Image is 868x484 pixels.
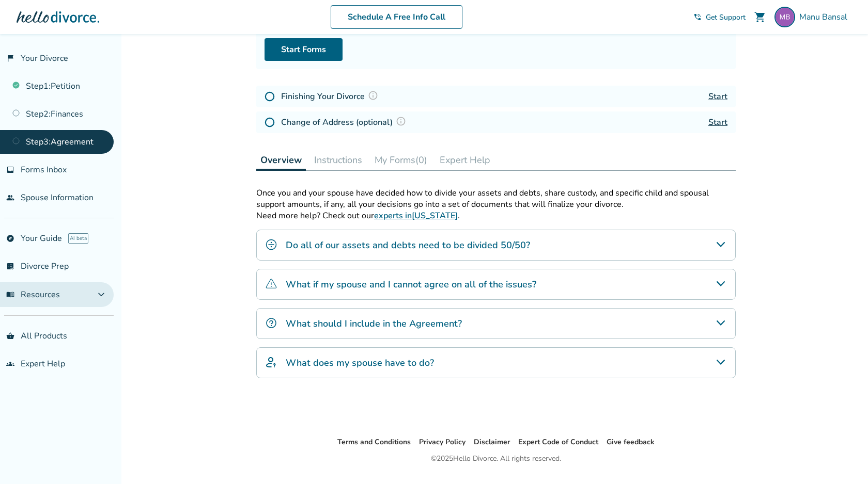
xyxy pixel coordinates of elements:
[6,360,14,368] span: groups
[607,436,655,448] li: Give feedback
[256,210,736,221] p: Need more help? Check out our .
[374,210,458,221] a: experts in[US_STATE]
[754,11,766,23] span: shopping_cart
[265,238,277,251] img: Do all of our assets and debts need to be divided 50/50?
[310,150,366,170] button: Instructions
[431,453,561,465] div: © 2025 Hello Divorce. All rights reserved.
[68,233,88,244] span: AI beta
[286,317,462,330] h4: What should I include in the Agreement?
[286,356,434,369] h4: What does my spouse have to do?
[265,91,275,102] img: Not Started
[256,150,306,171] button: Overview
[396,116,406,126] img: Question Mark
[518,437,598,447] a: Expert Code of Conduct
[693,12,746,22] a: phone_in_talkGet Support
[265,317,277,329] img: What should I include in the Agreement?
[6,166,14,174] span: inbox
[6,289,60,300] span: Resources
[6,54,14,62] span: flag_2
[6,234,14,243] span: explore
[708,117,727,128] a: Start
[774,7,795,27] img: manukmrbansal@gmail.com
[693,13,702,21] span: phone_in_talk
[256,347,736,378] div: What does my spouse have to do?
[331,5,462,29] a: Schedule A Free Info Call
[419,437,466,447] a: Privacy Policy
[708,91,727,102] a: Start
[799,11,851,23] span: Manu Bansal
[256,187,736,210] p: Once you and your spouse have decided how to divide your assets and debts, share custody, and spe...
[265,38,343,61] a: Start Forms
[95,288,107,301] span: expand_more
[6,332,14,340] span: shopping_basket
[256,269,736,300] div: What if my spouse and I cannot agree on all of the issues?
[256,308,736,339] div: What should I include in the Agreement?
[816,434,868,484] iframe: Chat Widget
[370,150,431,170] button: My Forms(0)
[6,262,14,270] span: list_alt_check
[265,356,277,368] img: What does my spouse have to do?
[286,238,530,252] h4: Do all of our assets and debts need to be divided 50/50?
[6,291,14,299] span: menu_book
[368,90,378,101] img: Question Mark
[265,117,275,127] img: Not Started
[337,437,411,447] a: Terms and Conditions
[256,230,736,261] div: Do all of our assets and debts need to be divided 50/50?
[281,90,381,103] h4: Finishing Your Divorce
[706,12,746,22] span: Get Support
[21,164,67,175] span: Forms Inbox
[474,436,510,448] li: Disclaimer
[286,278,536,291] h4: What if my spouse and I cannot agree on all of the issues?
[6,193,14,202] span: people
[436,150,494,170] button: Expert Help
[281,116,409,129] h4: Change of Address (optional)
[265,278,277,290] img: What if my spouse and I cannot agree on all of the issues?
